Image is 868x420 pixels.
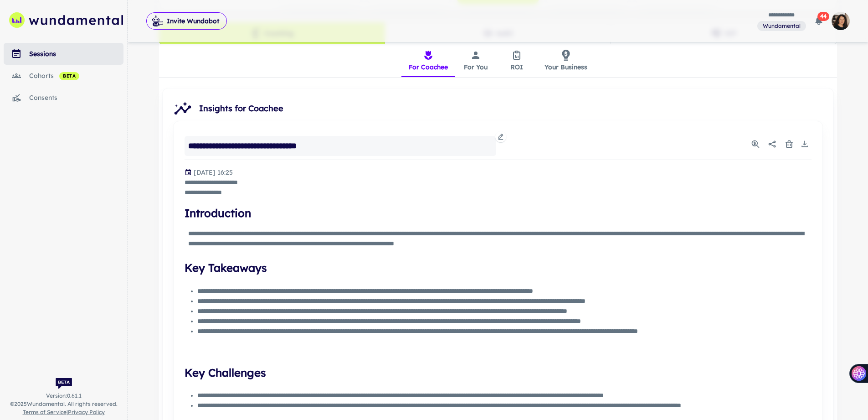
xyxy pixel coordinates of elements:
button: Delete [782,137,796,151]
div: consents [29,93,123,103]
button: Share report [764,136,781,152]
img: photoURL [832,12,850,30]
p: Generated at [194,167,233,177]
div: cohorts [29,71,123,81]
button: For Coachee [401,44,455,77]
a: Terms of Service [23,409,67,415]
button: ROI [496,44,537,77]
div: insights tabs [401,44,595,77]
div: sessions [29,49,123,59]
h4: Key Challenges [185,364,812,381]
h4: Key Takeaways [185,259,812,276]
button: Invite Wundabot [146,12,227,30]
span: beta [59,73,79,80]
span: | [23,408,105,416]
span: Invite Wundabot to record a meeting [146,12,227,30]
a: cohorts beta [4,65,123,87]
a: Privacy Policy [68,409,105,415]
button: Download [798,137,812,151]
span: 44 [817,12,829,21]
span: Version: 0.61.1 [46,392,82,400]
button: 44 [810,12,828,30]
button: Usage Statistics [749,137,762,151]
span: Wundamental [759,22,804,30]
button: Your Business [537,44,595,77]
span: You are a member of this workspace. Contact your workspace owner for assistance. [757,20,806,31]
a: consents [4,87,123,109]
h4: Introduction [185,205,812,221]
span: Insights for Coachee [199,102,826,115]
button: For You [455,44,496,77]
a: sessions [4,43,123,65]
span: © 2025 Wundamental. All rights reserved. [10,400,118,408]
